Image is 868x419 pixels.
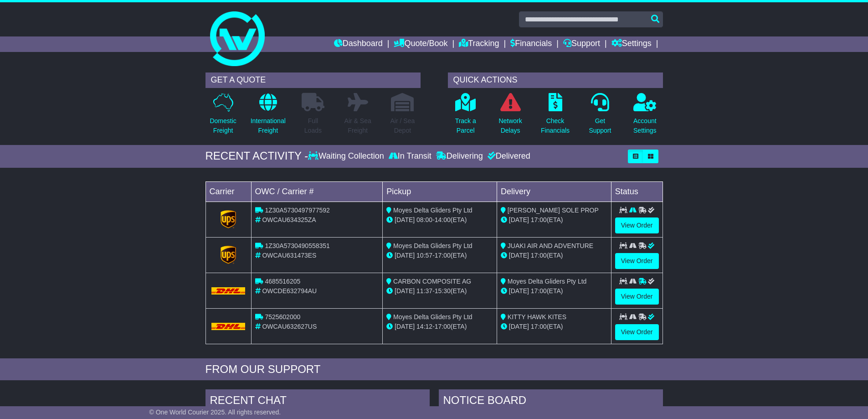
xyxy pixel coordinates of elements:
img: DHL.png [211,287,246,295]
span: 15:30 [435,287,451,295]
a: View Order [615,324,659,340]
a: Tracking [459,36,499,52]
span: OWCAU631473ES [262,252,316,259]
div: GET A QUOTE [205,72,421,88]
span: Moyes Delta Gliders Pty Ltd [393,207,473,214]
span: 17:00 [531,287,547,295]
td: Pickup [383,181,497,202]
span: JUAKI AIR AND ADVENTURE [508,242,593,249]
span: 11:37 [416,287,432,295]
span: OWCAU632627US [262,323,317,330]
span: 17:00 [531,323,547,330]
span: [DATE] [509,252,529,259]
p: Account Settings [633,116,657,135]
span: OWCDE632794AU [262,287,317,295]
div: - (ETA) [386,322,493,331]
div: (ETA) [501,215,607,225]
a: NetworkDelays [498,93,522,140]
span: [DATE] [395,323,415,330]
span: 17:00 [435,323,451,330]
p: Track a Parcel [455,116,476,135]
span: [DATE] [509,287,529,295]
span: 08:00 [416,216,432,223]
div: - (ETA) [386,251,493,260]
a: GetSupport [588,93,611,140]
td: Carrier [205,181,251,202]
a: View Order [615,217,659,233]
a: View Order [615,289,659,305]
div: RECENT CHAT [205,389,430,414]
div: Delivered [485,151,530,161]
span: [DATE] [395,287,415,295]
span: 1Z30A5730490558351 [265,242,329,249]
div: - (ETA) [386,286,493,296]
td: Status [611,181,663,202]
div: NOTICE BOARD [439,389,663,414]
div: RECENT ACTIVITY - [205,150,308,163]
div: - (ETA) [386,215,493,225]
a: Support [563,36,600,52]
a: CheckFinancials [540,93,570,140]
p: Get Support [589,116,611,135]
a: AccountSettings [633,93,657,140]
img: GetCarrierServiceLogo [221,246,236,264]
a: InternationalFreight [250,93,286,140]
div: (ETA) [501,322,607,331]
span: [DATE] [395,252,415,259]
td: Delivery [497,181,611,202]
span: 17:00 [531,216,547,223]
span: CARBON COMPOSITE AG [393,278,471,285]
p: Network Delays [498,116,522,135]
a: DomesticFreight [209,93,236,140]
a: Settings [611,36,652,52]
a: View Order [615,253,659,269]
span: © One World Courier 2025. All rights reserved. [149,409,281,416]
span: [DATE] [395,216,415,223]
span: Moyes Delta Gliders Pty Ltd [393,242,473,249]
div: Waiting Collection [308,151,386,161]
div: FROM OUR SUPPORT [205,363,663,376]
p: Check Financials [541,116,570,135]
img: GetCarrierServiceLogo [221,210,236,228]
div: In Transit [386,151,434,161]
a: Financials [510,36,552,52]
p: Domestic Freight [210,116,236,135]
p: Full Loads [302,116,324,135]
img: DHL.png [211,323,246,330]
p: Air / Sea Depot [390,116,415,135]
p: Air & Sea Freight [344,116,371,135]
div: (ETA) [501,286,607,296]
span: 17:00 [531,252,547,259]
span: 14:00 [435,216,451,223]
span: 4685516205 [265,278,300,285]
span: 10:57 [416,252,432,259]
a: Quote/Book [394,36,447,52]
span: 7525602000 [265,313,300,321]
span: OWCAU634325ZA [262,216,316,223]
p: International Freight [251,116,286,135]
a: Dashboard [334,36,383,52]
span: KITTY HAWK KITES [508,313,566,321]
span: [DATE] [509,323,529,330]
div: QUICK ACTIONS [448,72,663,88]
span: [DATE] [509,216,529,223]
span: 14:12 [416,323,432,330]
span: Moyes Delta Gliders Pty Ltd [508,278,587,285]
div: Delivering [434,151,485,161]
span: Moyes Delta Gliders Pty Ltd [393,313,473,321]
span: 17:00 [435,252,451,259]
span: 1Z30A5730497977592 [265,207,329,214]
a: Track aParcel [455,93,477,140]
td: OWC / Carrier # [251,181,383,202]
div: (ETA) [501,251,607,260]
span: [PERSON_NAME] SOLE PROP [508,207,599,214]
